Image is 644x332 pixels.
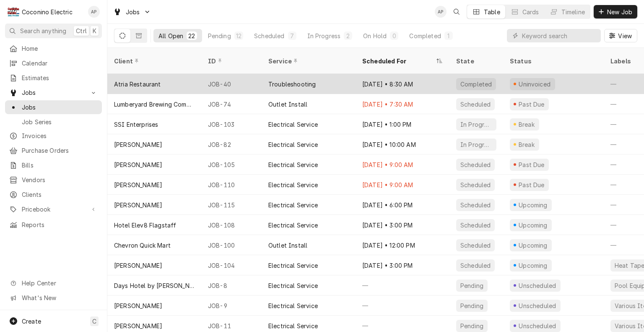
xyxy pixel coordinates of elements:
div: 1 [446,31,451,40]
div: [PERSON_NAME] [114,160,162,169]
div: JOB-104 [201,255,262,275]
div: 0 [392,31,397,40]
div: Completed [409,31,441,40]
div: Troubleshooting [268,80,316,89]
div: Pending [460,322,484,330]
div: 7 [290,31,295,40]
span: Jobs [22,88,85,97]
button: Search anythingCtrlK [5,24,102,38]
a: Estimates [5,71,102,85]
div: — [356,295,449,316]
a: Calendar [5,56,102,70]
div: [DATE] • 8:30 AM [356,74,449,94]
div: Scheduled [460,241,491,250]
div: Scheduled [460,201,491,209]
div: JOB-9 [201,295,262,316]
button: New Job [594,5,637,18]
div: JOB-110 [201,175,262,195]
div: Electrical Service [268,221,318,230]
a: Vendors [5,173,102,187]
div: Scheduled [460,180,491,189]
a: Clients [5,188,102,201]
div: JOB-115 [201,195,262,215]
div: Outlet Install [268,100,307,109]
div: In Progress [460,140,493,149]
div: Uninvoiced [518,80,552,89]
span: Jobs [22,103,98,112]
div: [DATE] • 3:00 PM [356,215,449,235]
div: AP [88,6,100,18]
div: Break [517,120,536,129]
div: Unscheduled [518,281,557,290]
span: View [616,31,634,40]
span: Help Center [22,279,97,288]
div: Scheduled [460,160,491,169]
div: Cards [522,8,539,16]
div: Electrical Service [268,201,318,209]
div: Electrical Service [268,140,318,149]
div: [DATE] • 3:00 PM [356,255,449,275]
div: Service [268,57,347,65]
span: Estimates [22,73,98,82]
div: Unscheduled [518,322,557,330]
a: Reports [5,218,102,232]
div: Completed [460,80,493,89]
a: Purchase Orders [5,144,102,157]
div: — [356,275,449,295]
span: Jobs [126,8,140,16]
div: Electrical Service [268,322,318,330]
div: In Progress [460,120,493,129]
span: Create [22,318,41,325]
div: State [456,57,496,65]
div: [DATE] • 9:00 AM [356,175,449,195]
span: What's New [22,293,97,302]
span: Calendar [22,59,98,68]
div: JOB-8 [201,275,262,295]
div: AP [435,6,447,18]
a: Go to Pricebook [5,202,102,216]
a: Invoices [5,129,102,143]
div: Scheduled [254,31,284,40]
div: Pending [460,301,484,310]
span: C [92,317,96,326]
div: Coconino Electric [22,8,73,16]
button: Open search [450,5,463,18]
div: SSI Enterprises [114,120,158,129]
div: 12 [236,31,241,40]
div: [PERSON_NAME] [114,322,162,330]
div: Past Due [518,160,546,169]
div: 2 [345,31,351,40]
div: Angie Prema's Avatar [88,6,100,18]
span: Vendors [22,175,98,184]
div: Upcoming [518,221,549,230]
div: Timeline [561,8,585,16]
div: Electrical Service [268,301,318,310]
div: Electrical Service [268,261,318,270]
span: Home [22,44,98,53]
a: Go to Jobs [110,5,154,19]
div: All Open [158,31,183,40]
div: [DATE] • 12:00 PM [356,235,449,255]
div: [DATE] • 10:00 AM [356,134,449,154]
div: Outlet Install [268,241,307,250]
span: Job Series [22,118,98,126]
span: Bills [22,161,98,170]
div: JOB-108 [201,215,262,235]
input: Keyword search [522,29,597,42]
div: Scheduled [460,221,491,230]
span: Pricebook [22,205,85,214]
span: New Job [605,8,634,16]
button: View [604,29,637,42]
div: ID [208,57,253,65]
div: In Progress [307,31,341,40]
div: [PERSON_NAME] [114,180,162,189]
div: JOB-40 [201,74,262,94]
div: Upcoming [518,241,549,250]
div: JOB-103 [201,114,262,134]
div: Scheduled [460,100,491,109]
a: Jobs [5,100,102,114]
a: Home [5,42,102,55]
div: Electrical Service [268,160,318,169]
div: Unscheduled [518,301,557,310]
div: [DATE] • 7:30 AM [356,94,449,114]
